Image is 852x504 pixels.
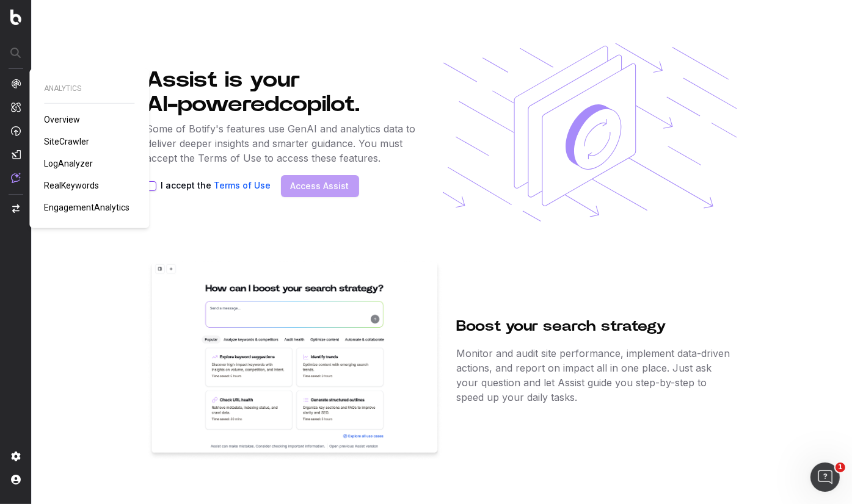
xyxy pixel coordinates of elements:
[11,452,21,461] img: Setting
[11,102,21,112] img: Intelligence
[44,201,134,214] a: EngagementAnalytics
[44,135,94,148] a: SiteCrawler
[11,173,21,183] img: Assist
[836,463,845,472] span: 1
[457,346,730,405] p: Monitor and audit site performance, implement data-driven actions, and report on impact all in on...
[44,157,98,170] a: LogAnalyzer
[161,181,271,191] label: I accept the
[11,79,21,88] img: Analytics
[11,149,21,159] img: Studio
[214,180,271,190] a: Terms of Use
[44,179,104,192] a: RealKeywords
[457,317,730,336] h2: Boost your search strategy
[44,84,134,93] span: ANALYTICS
[44,203,129,212] span: EngagementAnalytics
[147,261,442,461] img: New Conversation Home Page Screenshot
[44,181,99,190] span: RealKeywords
[44,137,89,146] span: SiteCrawler
[147,121,420,165] p: Some of Botify's features use GenAI and analytics data to deliver deeper insights and smarter gui...
[442,43,738,221] img: AI Empty State
[11,126,21,136] img: Activation
[810,463,840,492] iframe: Intercom live chat
[11,475,21,484] img: My account
[12,204,20,213] img: Switch project
[44,159,93,168] span: LogAnalyzer
[44,113,85,126] a: Overview
[147,93,280,115] span: AI-powered
[44,115,80,124] span: Overview
[10,9,21,25] img: Botify logo
[147,68,420,117] h1: Assist is your copilot.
